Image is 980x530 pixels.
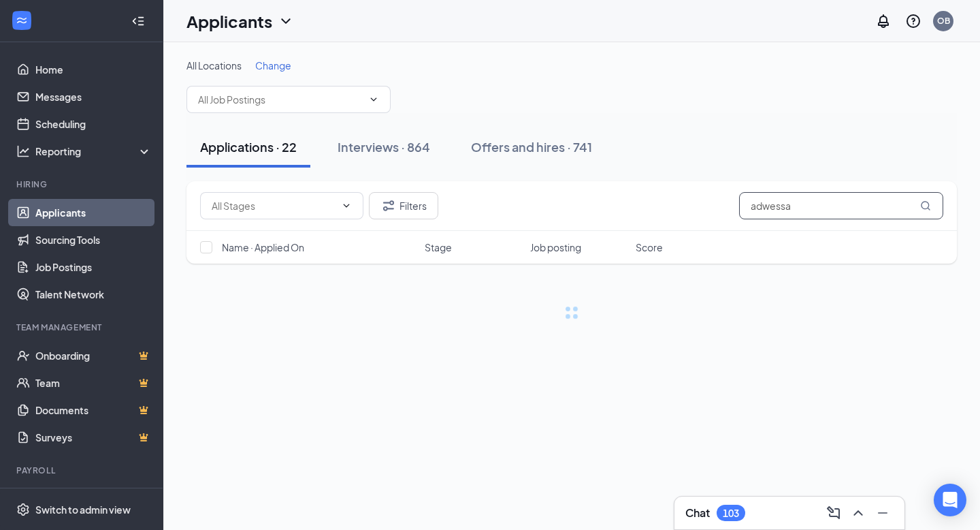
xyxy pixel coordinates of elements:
[16,465,149,476] div: Payroll
[826,505,842,521] svg: ComposeMessage
[850,505,866,521] svg: ChevronUp
[875,505,891,521] svg: Minimize
[723,508,739,519] div: 103
[872,502,894,524] button: Minimize
[35,424,152,451] a: SurveysCrown
[35,503,131,516] div: Switch to admin view
[198,92,363,107] input: All Job Postings
[16,178,149,190] div: Hiring
[222,240,304,254] span: Name · Applied On
[338,138,430,155] div: Interviews · 864
[200,138,297,155] div: Applications · 22
[937,15,950,27] div: OB
[847,502,869,524] button: ChevronUp
[255,59,291,72] span: Change
[186,59,242,72] span: All Locations
[905,13,921,29] svg: QuestionInfo
[35,83,152,110] a: Messages
[380,198,397,214] svg: Filter
[35,226,152,253] a: Sourcing Tools
[530,240,581,254] span: Job posting
[685,505,710,520] h3: Chat
[35,342,152,369] a: OnboardingCrown
[35,281,152,308] a: Talent Network
[920,200,931,211] svg: MagnifyingGlass
[131,14,145,28] svg: Collapse
[875,13,892,29] svg: Notifications
[35,485,152,512] a: PayrollCrown
[471,138,592,155] div: Offers and hires · 741
[16,503,30,516] svg: Settings
[16,322,149,333] div: Team Management
[212,198,336,213] input: All Stages
[341,200,352,211] svg: ChevronDown
[35,144,152,158] div: Reporting
[15,14,29,27] svg: WorkstreamLogo
[425,240,452,254] span: Stage
[16,144,30,158] svg: Analysis
[35,369,152,396] a: TeamCrown
[186,10,272,33] h1: Applicants
[35,199,152,226] a: Applicants
[35,396,152,424] a: DocumentsCrown
[823,502,845,524] button: ComposeMessage
[35,110,152,138] a: Scheduling
[278,13,294,29] svg: ChevronDown
[368,94,379,105] svg: ChevronDown
[369,192,438,219] button: Filter Filters
[739,192,943,219] input: Search in applications
[35,253,152,281] a: Job Postings
[636,240,663,254] span: Score
[934,484,966,516] div: Open Intercom Messenger
[35,56,152,83] a: Home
